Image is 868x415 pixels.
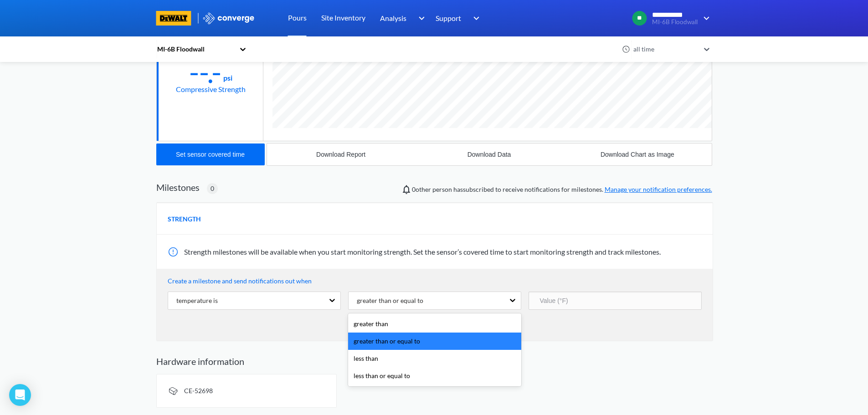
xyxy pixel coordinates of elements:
p: Create a milestone and send notifications out when [168,276,702,286]
img: downArrow.svg [467,13,482,24]
span: person has subscribed to receive notifications for milestones. [412,184,712,195]
div: Set sensor covered time [176,151,245,158]
div: MI-6B Floodwall [156,44,235,54]
img: downArrow.svg [698,13,712,24]
img: notifications-icon.svg [401,184,412,195]
span: Analysis [380,12,406,24]
button: Download Data [415,143,563,165]
span: STRENGTH [168,214,201,224]
div: Download Data [467,151,511,158]
div: all time [631,44,699,54]
img: branding logo [156,11,191,26]
div: greater than [348,315,521,333]
img: signal-icon.svg [168,385,179,396]
div: Open Intercom Messenger [9,384,31,406]
span: 0 other [412,185,431,193]
div: less than or equal to [348,367,521,384]
span: Support [436,12,461,24]
div: less than [348,350,521,367]
div: --.- [189,61,221,83]
div: temperature is [169,296,218,306]
a: Manage your notification preferences. [605,185,712,193]
div: Download Report [316,151,365,158]
button: Download Report [267,143,415,165]
h2: Hardware information [156,356,712,367]
div: Compressive Strength [176,83,246,95]
input: Value (°F) [529,292,702,310]
span: CE-52698 [184,387,213,395]
img: icon-clock.svg [622,45,630,53]
div: greater than or equal to [348,333,521,350]
div: Download Chart as Image [601,151,674,158]
img: logo_ewhite.svg [202,12,255,24]
span: MI-6B Floodwall [652,19,698,26]
button: Set sensor covered time [156,143,265,165]
button: Download Chart as Image [563,143,711,165]
h2: Milestones [156,182,200,193]
a: branding logo [156,11,202,26]
span: 0 [211,184,214,194]
div: greater than or equal to [349,296,423,306]
img: downArrow.svg [413,13,427,24]
span: Strength milestones will be available when you start monitoring strength. Set the sensor’s covere... [184,247,661,256]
